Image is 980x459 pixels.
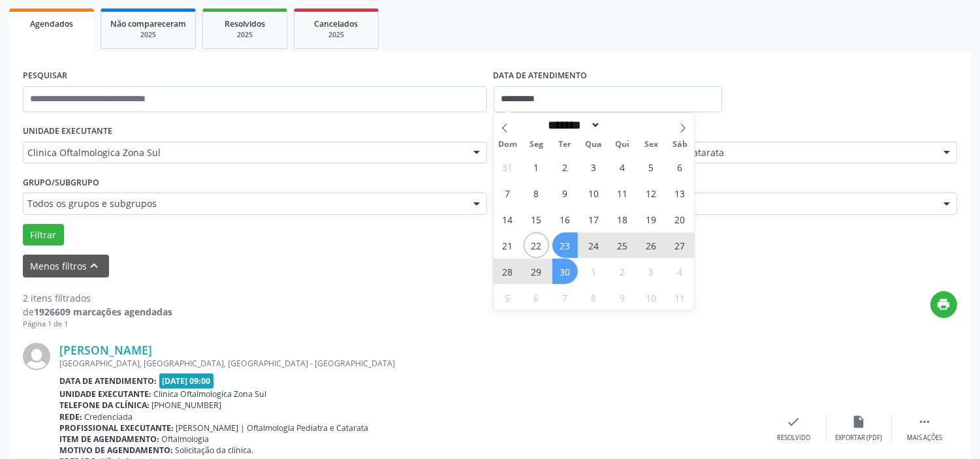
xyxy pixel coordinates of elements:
span: Oftalmologia [162,434,210,445]
span: Setembro 21, 2025 [495,232,520,258]
select: Month [544,118,601,132]
span: Setembro 14, 2025 [495,206,520,232]
span: Setembro 29, 2025 [524,259,549,284]
span: Setembro 28, 2025 [495,259,520,284]
div: 2 itens filtrados [23,291,172,305]
b: Profissional executante: [59,422,174,434]
i:  [917,415,932,429]
i: check [787,415,801,429]
span: Setembro 11, 2025 [610,180,635,206]
b: Rede: [59,411,82,422]
span: Setembro 5, 2025 [639,154,664,180]
span: Agosto 31, 2025 [495,154,520,180]
span: Setembro 27, 2025 [667,232,693,258]
span: Setembro 25, 2025 [610,232,635,258]
span: Seg [522,140,551,149]
div: Resolvido [777,434,810,443]
span: Qui [608,140,637,149]
input: Year [601,118,644,132]
span: [PERSON_NAME] | Oftalmologia Pediatra e Catarata [498,146,931,159]
label: Grupo/Subgrupo [23,172,99,193]
label: DATA DE ATENDIMENTO [494,66,588,86]
i: print [937,297,951,311]
div: Mais ações [907,434,942,443]
span: Setembro 19, 2025 [639,206,664,232]
span: Outubro 4, 2025 [667,259,693,284]
button: print [930,291,957,318]
span: Não compareceram [110,18,186,29]
span: Setembro 26, 2025 [639,232,664,258]
label: PESQUISAR [23,66,67,86]
i: keyboard_arrow_up [87,259,102,273]
i: insert_drive_file [852,415,866,429]
span: Setembro 24, 2025 [581,232,607,258]
span: Setembro 7, 2025 [495,180,520,206]
b: Motivo de agendamento: [59,445,173,456]
span: Setembro 16, 2025 [552,206,578,232]
div: Página 1 de 1 [23,319,172,330]
span: Setembro 15, 2025 [524,206,549,232]
img: img [23,343,50,370]
span: Agendados [30,18,73,29]
label: UNIDADE EXECUTANTE [23,121,112,142]
div: de [23,305,172,319]
span: Setembro 20, 2025 [667,206,693,232]
span: Clinica Oftalmologica Zona Sul [27,146,460,159]
span: Cancelados [315,18,358,29]
span: Sáb [665,140,694,149]
span: Setembro 3, 2025 [581,154,607,180]
span: Clinica Oftalmologica Zona Sul [154,388,267,400]
button: Filtrar [23,224,64,246]
span: Credenciada [85,411,133,422]
span: Outubro 2, 2025 [610,259,635,284]
div: Exportar (PDF) [836,434,883,443]
span: Outubro 10, 2025 [639,285,664,310]
div: [GEOGRAPHIC_DATA], [GEOGRAPHIC_DATA], [GEOGRAPHIC_DATA] - [GEOGRAPHIC_DATA] [59,358,761,369]
span: [PERSON_NAME] | Oftalmologia Pediatra e Catarata [176,422,369,434]
span: Setembro 10, 2025 [581,180,607,206]
span: Setembro 8, 2025 [524,180,549,206]
b: Unidade executante: [59,388,151,400]
span: Setembro 12, 2025 [639,180,664,206]
span: Ter [551,140,580,149]
span: [PHONE_NUMBER] [152,400,222,411]
span: Setembro 2, 2025 [552,154,578,180]
b: Item de agendamento: [59,434,159,445]
span: Outubro 6, 2025 [524,285,549,310]
span: Outubro 8, 2025 [581,285,607,310]
b: Data de atendimento: [59,375,157,387]
span: Outubro 3, 2025 [639,259,664,284]
span: Outubro 1, 2025 [581,259,607,284]
span: Outubro 11, 2025 [667,285,693,310]
span: Setembro 1, 2025 [524,154,549,180]
span: Qua [580,140,609,149]
span: Solicitação da clínica. [176,445,254,456]
span: Setembro 13, 2025 [667,180,693,206]
b: Telefone da clínica: [59,400,150,411]
a: [PERSON_NAME] [59,343,152,357]
span: Setembro 6, 2025 [667,154,693,180]
strong: 1926609 marcações agendadas [34,306,172,318]
span: Outubro 9, 2025 [610,285,635,310]
span: Setembro 4, 2025 [610,154,635,180]
span: [DATE] 09:00 [159,373,214,388]
span: Setembro 22, 2025 [524,232,549,258]
span: Outubro 7, 2025 [552,285,578,310]
span: Dom [494,140,522,149]
div: 2025 [304,30,369,40]
span: Todos os grupos e subgrupos [27,197,460,210]
button: Menos filtroskeyboard_arrow_up [23,255,109,277]
span: Setembro 18, 2025 [610,206,635,232]
div: 2025 [110,30,186,40]
span: Outubro 5, 2025 [495,285,520,310]
div: 2025 [212,30,277,40]
span: Setembro 17, 2025 [581,206,607,232]
span: Setembro 9, 2025 [552,180,578,206]
span: Sex [637,140,665,149]
span: Setembro 30, 2025 [552,259,578,284]
span: Resolvidos [225,18,265,29]
span: Setembro 23, 2025 [552,232,578,258]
